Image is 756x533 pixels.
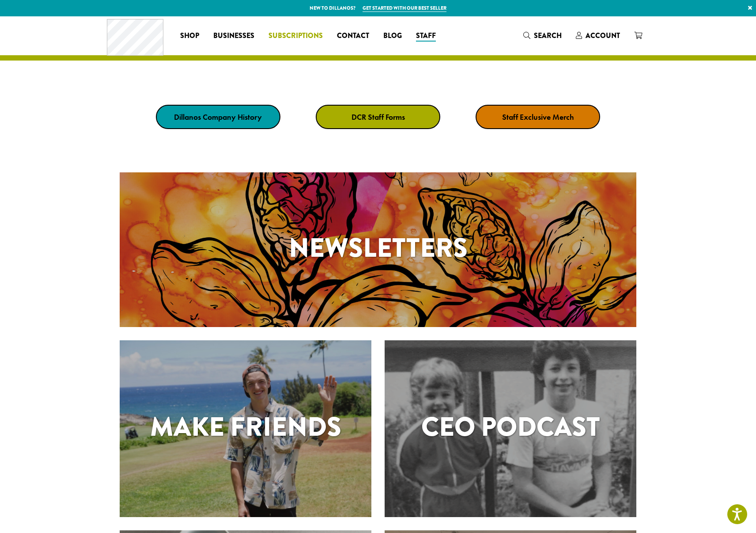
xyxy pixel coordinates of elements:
a: Staff Exclusive Merch [476,105,600,129]
strong: Dillanos Company History [174,112,262,122]
strong: DCR Staff Forms [352,112,405,122]
a: Make Friends [120,340,371,517]
a: Search [516,28,569,43]
span: Shop [180,30,199,42]
a: DCR Staff Forms [316,105,440,129]
span: Businesses [213,30,254,42]
a: CEO Podcast [385,340,636,517]
span: Contact [337,30,369,42]
a: Dillanos Company History [156,105,280,129]
span: Staff [416,30,436,42]
a: Staff [409,29,443,43]
a: Shop [173,29,206,43]
a: Get started with our best seller [363,4,446,12]
span: Account [586,30,620,41]
span: Blog [383,30,402,42]
a: Newsletters [120,172,636,327]
h1: Make Friends [120,407,371,447]
span: Subscriptions [268,30,323,42]
strong: Staff Exclusive Merch [502,112,574,122]
h1: CEO Podcast [385,407,636,447]
span: Search [534,30,562,41]
h1: Newsletters [120,228,636,268]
